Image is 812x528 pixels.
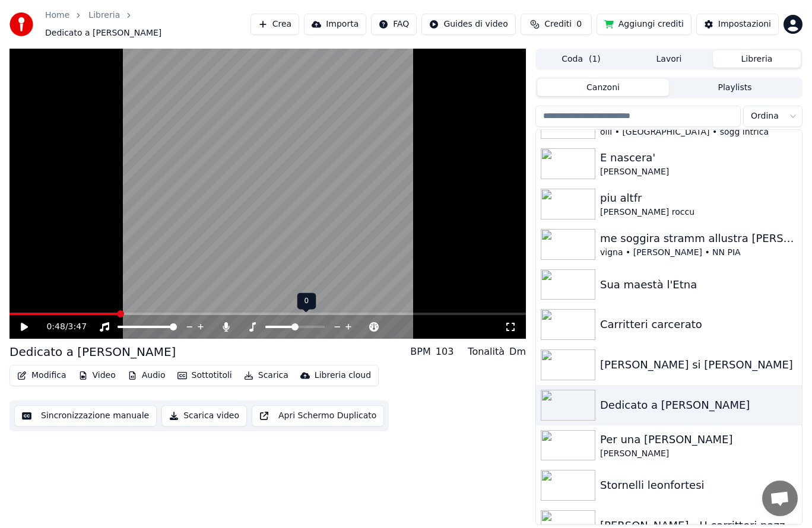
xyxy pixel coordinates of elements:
[544,18,572,30] span: Crediti
[252,405,384,427] button: Apri Schermo Duplicato
[600,150,797,166] div: E nascera'
[713,50,801,68] button: Libreria
[161,405,247,427] button: Scarica video
[68,321,87,333] span: 3:47
[600,276,797,293] div: Sua maestà l'Etna
[250,14,299,35] button: Crea
[371,14,417,35] button: FAQ
[173,367,237,384] button: Sottotitoli
[600,230,797,247] div: me soggira stramm allustra [PERSON_NAME]
[45,9,250,39] nav: breadcrumb
[762,481,798,516] a: Aprire la chat
[12,367,71,384] button: Modifica
[600,247,797,259] div: vigna • [PERSON_NAME] • NN PIA
[509,345,526,359] div: Dm
[521,14,592,35] button: Crediti0
[537,79,669,96] button: Canzoni
[9,12,33,36] img: youka
[421,14,515,35] button: Guides di video
[46,321,75,333] div: /
[600,448,797,460] div: [PERSON_NAME]
[123,367,170,384] button: Audio
[315,370,371,381] div: Libreria cloud
[600,316,797,333] div: Carritteri carcerato
[576,18,582,30] span: 0
[600,397,797,414] div: Dedicato a [PERSON_NAME]
[9,343,176,360] div: Dedicato a [PERSON_NAME]
[410,345,430,359] div: BPM
[751,110,779,122] span: Ordina
[239,367,293,384] button: Scarica
[436,345,454,359] div: 103
[696,14,779,35] button: Impostazioni
[600,126,797,138] div: oili • [GEOGRAPHIC_DATA] • sogg intrica
[600,206,797,218] div: [PERSON_NAME] roccu
[600,477,797,494] div: Stornelli leonfortesi
[589,53,601,65] span: ( 1 )
[45,27,161,39] span: Dedicato a [PERSON_NAME]
[597,14,692,35] button: Aggiungi crediti
[600,166,797,178] div: [PERSON_NAME]
[669,79,801,96] button: Playlists
[600,190,797,206] div: piu altfr
[304,14,366,35] button: Importa
[600,357,797,373] div: [PERSON_NAME] si [PERSON_NAME]
[46,321,65,333] span: 0:48
[625,50,713,68] button: Lavori
[600,431,797,448] div: Per una [PERSON_NAME]
[537,50,625,68] button: Coda
[74,367,120,384] button: Video
[468,345,505,359] div: Tonalità
[45,9,69,21] a: Home
[88,9,120,21] a: Libreria
[718,18,771,30] div: Impostazioni
[14,405,157,427] button: Sincronizzazione manuale
[297,293,316,310] div: 0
